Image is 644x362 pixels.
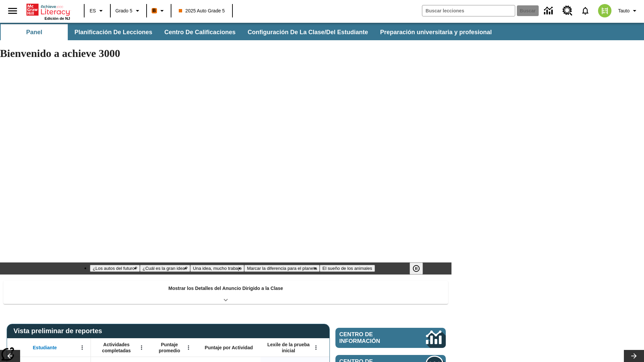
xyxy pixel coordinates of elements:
[13,327,105,335] span: Vista preliminar de reportes
[618,7,630,14] span: Tauto
[140,265,190,272] button: Diapositiva 2 ¿Cuál es la gran idea?
[45,16,70,20] span: Edición de NJ
[410,262,423,275] button: Pausar
[137,343,147,353] button: Abrir menú
[179,7,225,14] span: 2025 Auto Grade 5
[153,6,156,15] span: B
[1,24,68,40] button: Panel
[87,5,108,17] button: Lenguaje: ES, Selecciona un idioma
[244,265,320,272] button: Diapositiva 4 Marcar la diferencia para el planeta
[264,342,313,354] span: Lexile de la prueba inicial
[115,7,132,14] span: Grado 5
[26,2,70,20] div: Portada
[3,281,448,304] div: Mostrar los Detalles del Anuncio Dirigido a la Clase
[113,5,144,17] button: Grado: Grado 5, Elige un grado
[577,2,594,19] a: Notificaciones
[375,24,497,40] button: Preparación universitaria y profesional
[190,265,244,272] button: Diapositiva 3 Una idea, mucho trabajo
[594,2,615,19] button: Escoja un nuevo avatar
[598,4,611,17] img: avatar image
[33,345,57,351] span: Estudiante
[183,343,194,353] button: Abrir menú
[153,342,185,354] span: Puntaje promedio
[90,265,140,272] button: Diapositiva 1 ¿Los autos del futuro?
[159,24,241,40] button: Centro de calificaciones
[410,262,430,275] div: Pausar
[624,350,644,362] button: Carrusel de lecciones, seguir
[168,285,283,292] p: Mostrar los Detalles del Anuncio Dirigido a la Clase
[540,2,558,20] a: Centro de información
[311,343,321,353] button: Abrir menú
[3,1,22,21] button: Abrir el menú lateral
[615,5,641,17] button: Perfil/Configuración
[205,345,253,351] span: Puntaje por Actividad
[26,3,70,16] a: Portada
[90,7,96,14] span: ES
[335,328,446,348] a: Centro de información
[94,342,139,354] span: Actividades completadas
[320,265,375,272] button: Diapositiva 5 El sueño de los animales
[77,343,87,353] button: Abrir menú
[149,5,169,17] button: Boost El color de la clase es anaranjado. Cambiar el color de la clase.
[558,2,577,20] a: Centro de recursos, Se abrirá en una pestaña nueva.
[339,331,403,345] span: Centro de información
[69,24,158,40] button: Planificación de lecciones
[242,24,373,40] button: Configuración de la clase/del estudiante
[422,5,515,16] input: Buscar campo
